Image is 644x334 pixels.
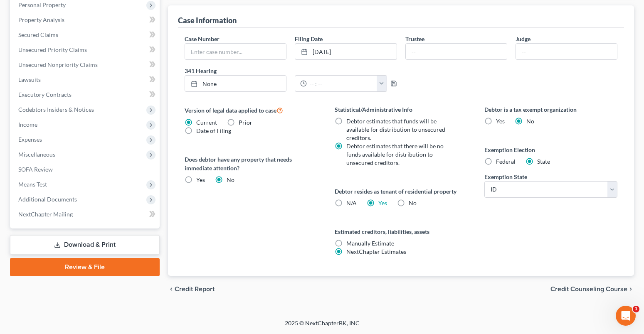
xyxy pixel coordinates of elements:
[616,306,636,326] iframe: Intercom live chat
[185,105,318,115] label: Version of legal data applied to case
[196,176,205,183] span: Yes
[178,15,237,25] div: Case Information
[627,286,634,292] i: chevron_right
[18,121,37,128] span: Income
[196,127,231,134] span: Date of Filing
[18,136,42,143] span: Expenses
[18,91,72,98] span: Executory Contracts
[12,42,160,57] a: Unsecured Priority Claims
[295,44,396,59] a: [DATE]
[335,227,468,236] label: Estimated creditors, liabilities, assets
[18,106,94,113] span: Codebtors Insiders & Notices
[180,66,401,75] label: 341 Hearing
[168,286,215,292] button: chevron_left Credit Report
[18,31,58,38] span: Secured Claims
[185,155,318,172] label: Does debtor have any property that needs immediate attention?
[537,158,550,165] span: State
[496,158,516,165] span: Federal
[18,166,53,173] span: SOFA Review
[550,286,627,292] span: Credit Counseling Course
[85,319,559,334] div: 2025 © NextChapterBK, INC
[516,34,530,43] label: Judge
[18,181,47,188] span: Means Test
[18,76,41,83] span: Lawsuits
[335,187,468,196] label: Debtor resides as tenant of residential property
[346,118,445,141] span: Debtor estimates that funds will be available for distribution to unsecured creditors.
[346,199,357,206] span: N/A
[484,172,527,181] label: Exemption State
[526,118,534,125] span: No
[185,76,286,91] a: None
[12,57,160,72] a: Unsecured Nonpriority Claims
[12,162,160,177] a: SOFA Review
[12,72,160,87] a: Lawsuits
[18,1,66,8] span: Personal Property
[405,34,424,43] label: Trustee
[346,142,444,166] span: Debtor estimates that there will be no funds available for distribution to unsecured creditors.
[18,211,73,218] span: NextChapter Mailing
[185,44,286,59] input: Enter case number...
[406,44,507,59] input: --
[550,286,634,292] button: Credit Counseling Course chevron_right
[196,119,217,126] span: Current
[484,145,617,154] label: Exemption Election
[18,16,64,23] span: Property Analysis
[168,286,175,292] i: chevron_left
[633,306,639,312] span: 1
[516,44,617,59] input: --
[496,118,505,125] span: Yes
[239,119,252,126] span: Prior
[12,207,160,222] a: NextChapter Mailing
[346,240,394,247] span: Manually Estimate
[18,151,55,158] span: Miscellaneous
[18,61,98,68] span: Unsecured Nonpriority Claims
[227,176,234,183] span: No
[18,46,87,53] span: Unsecured Priority Claims
[12,87,160,102] a: Executory Contracts
[12,12,160,27] a: Property Analysis
[185,34,220,43] label: Case Number
[307,76,377,91] input: -- : --
[175,286,215,292] span: Credit Report
[18,196,77,203] span: Additional Documents
[484,105,617,114] label: Debtor is a tax exempt organization
[10,258,160,276] a: Review & File
[12,27,160,42] a: Secured Claims
[409,199,417,206] span: No
[335,105,468,114] label: Statistical/Administrative Info
[295,34,323,43] label: Filing Date
[346,248,406,255] span: NextChapter Estimates
[10,235,160,255] a: Download & Print
[378,199,387,206] a: Yes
